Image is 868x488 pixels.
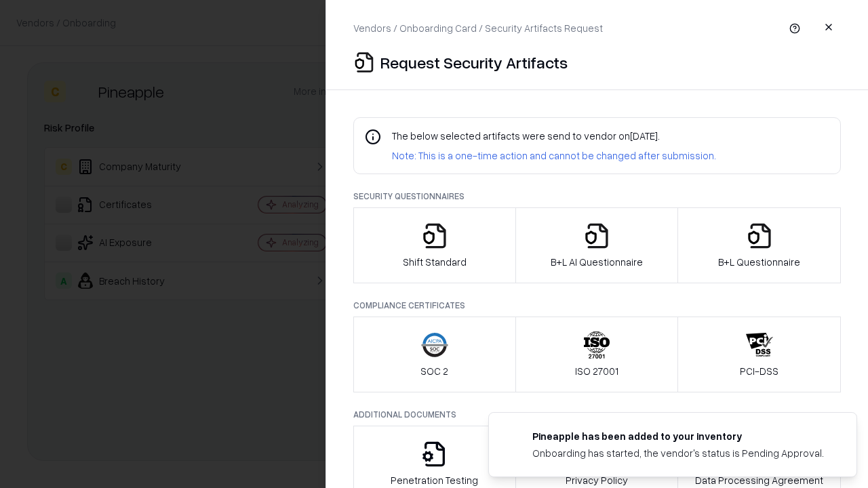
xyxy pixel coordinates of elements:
button: B+L AI Questionnaire [515,207,679,283]
p: Penetration Testing [391,473,478,487]
button: Shift Standard [353,207,516,283]
p: Security Questionnaires [353,190,841,202]
p: Data Processing Agreement [695,473,823,487]
p: B+L AI Questionnaire [551,255,643,269]
p: Privacy Policy [566,473,628,487]
button: ISO 27001 [515,317,679,392]
button: B+L Questionnaire [677,207,841,283]
p: Additional Documents [353,409,841,420]
p: SOC 2 [420,364,448,378]
p: Note: This is a one-time action and cannot be changed after submission. [392,148,716,163]
img: pineappleenergy.com [505,429,521,445]
p: Vendors / Onboarding Card / Security Artifacts Request [353,21,603,35]
p: The below selected artifacts were send to vendor on [DATE] . [392,129,716,143]
p: ISO 27001 [575,364,618,378]
button: PCI-DSS [677,317,841,392]
p: Shift Standard [403,255,467,269]
p: PCI-DSS [740,364,778,378]
div: Onboarding has started, the vendor's status is Pending Approval. [532,446,824,460]
button: SOC 2 [353,317,516,392]
div: Pineapple has been added to your inventory [532,429,824,443]
p: B+L Questionnaire [718,255,800,269]
p: Request Security Artifacts [380,52,568,73]
p: Compliance Certificates [353,300,841,311]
